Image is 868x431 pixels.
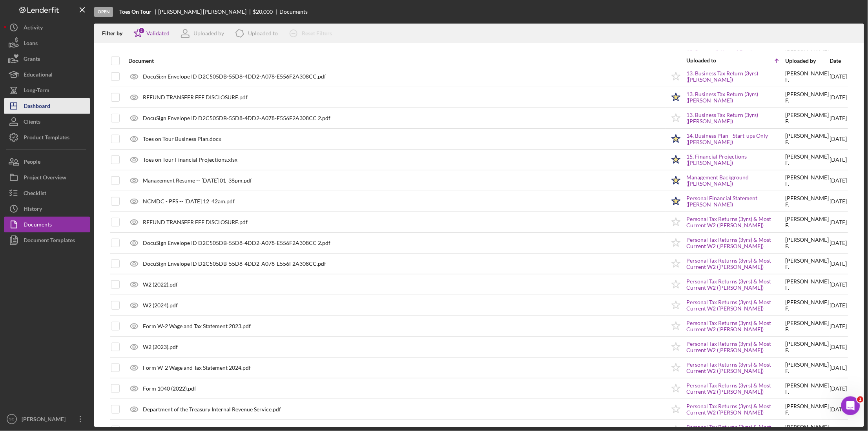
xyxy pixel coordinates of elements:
div: Form W-2 Wage and Tax Statement 2023.pdf [143,323,251,329]
div: [DATE] [830,192,847,211]
div: [PERSON_NAME] F . [786,278,829,291]
div: Document [128,58,666,64]
a: Personal Financial Statement ([PERSON_NAME]) [687,195,785,208]
div: [DATE] [830,88,847,107]
div: [PERSON_NAME] F . [786,91,829,104]
button: SC[PERSON_NAME] [4,411,90,427]
div: Product Templates [24,130,69,147]
a: Loans [4,35,90,51]
div: Checklist [24,185,46,203]
a: Personal Tax Returns (3yrs) & Most Current W2 ([PERSON_NAME]) [687,382,785,395]
div: [PERSON_NAME] F . [786,70,829,83]
div: [PERSON_NAME] F . [786,320,829,332]
div: Long-Term [24,82,49,100]
div: [DATE] [830,296,847,315]
a: Clients [4,114,90,130]
div: [PERSON_NAME] F . [786,258,829,270]
div: Validated [146,30,170,37]
div: Dashboard [24,98,50,116]
button: Project Overview [4,170,90,185]
a: Documents [4,217,90,232]
div: DocuSign Envelope ID D2C505DB-55D8-4DD2-A078-E556F2A308CC 2.pdf [143,240,330,246]
div: W2 (2022).pdf [143,281,178,288]
div: [PERSON_NAME] F . [786,174,829,187]
div: Management Resume -- [DATE] 01_38pm.pdf [143,177,252,184]
div: [DATE] [830,171,847,190]
a: 13. Business Tax Return (3yrs) ([PERSON_NAME]) [687,70,785,83]
div: Clients [24,114,40,131]
a: Personal Tax Returns (3yrs) & Most Current W2 ([PERSON_NAME]) [687,341,785,353]
a: Personal Tax Returns (3yrs) & Most Current W2 ([PERSON_NAME]) [687,362,785,374]
div: REFUND TRANSFER FEE DISCLOSURE.pdf [143,219,248,225]
a: Personal Tax Returns (3yrs) & Most Current W2 ([PERSON_NAME]) [687,403,785,416]
div: [PERSON_NAME] [PERSON_NAME] [158,9,253,15]
b: Toes On Tour [119,9,151,15]
a: 15. Financial Projections ([PERSON_NAME]) [687,153,785,166]
div: Educational [24,67,53,84]
div: Activity [24,20,43,37]
a: Personal Tax Returns (3yrs) & Most Current W2 ([PERSON_NAME]) [687,278,785,291]
div: Uploaded to [248,30,278,37]
div: Form W-2 Wage and Tax Statement 2024.pdf [143,365,251,371]
div: [PERSON_NAME] F . [786,362,829,374]
div: W2 (2024).pdf [143,302,178,309]
div: DocuSign Envelope ID D2C505DB-55D8-4DD2-A078-E556F2A308CC 2.pdf [143,115,330,121]
button: Product Templates [4,130,90,145]
div: Form 1040 (2022).pdf [143,385,196,392]
button: Document Templates [4,232,90,248]
span: 1 [857,396,864,403]
div: [PERSON_NAME] F . [786,153,829,166]
button: Reset Filters [284,26,340,41]
div: [DATE] [830,379,847,398]
button: People [4,154,90,170]
div: [DATE] [830,337,847,357]
div: [PERSON_NAME] F . [786,133,829,145]
a: 13. Business Tax Return (3yrs) ([PERSON_NAME]) [687,112,785,124]
button: Dashboard [4,98,90,114]
a: History [4,201,90,217]
div: Loans [24,35,38,53]
div: W2 (2023).pdf [143,344,178,350]
div: [PERSON_NAME] F . [786,195,829,208]
div: [DATE] [830,67,847,86]
div: [DATE] [830,358,847,378]
div: Document Templates [24,232,75,250]
div: [DATE] [830,150,847,170]
div: [PERSON_NAME] F . [786,382,829,395]
iframe: Intercom live chat [841,396,860,415]
div: [PERSON_NAME] F . [786,237,829,249]
div: Open [94,7,113,17]
div: [DATE] [830,254,847,274]
a: Activity [4,20,90,35]
div: Documents [24,217,52,234]
div: [PERSON_NAME] [20,411,71,429]
button: Long-Term [4,82,90,98]
a: Checklist [4,185,90,201]
span: $20,000 [253,8,273,15]
a: 13. Business Tax Return (3yrs) ([PERSON_NAME]) [687,91,785,104]
div: NCMDC - PFS -- [DATE] 12_42am.pdf [143,198,235,205]
a: Personal Tax Returns (3yrs) & Most Current W2 ([PERSON_NAME]) [687,299,785,312]
text: SC [9,417,14,422]
a: Personal Tax Returns (3yrs) & Most Current W2 ([PERSON_NAME]) [687,216,785,228]
div: REFUND TRANSFER FEE DISCLOSURE.pdf [143,94,248,100]
div: [PERSON_NAME] F . [786,112,829,124]
div: Filter by [102,30,128,37]
div: [DATE] [830,400,847,419]
a: 14. Business Plan - Start-ups Only ([PERSON_NAME]) [687,133,785,145]
div: [PERSON_NAME] F . [786,341,829,353]
div: Toes on Tour Business Plan.docx [143,136,221,142]
div: [DATE] [830,108,847,128]
a: Personal Tax Returns (3yrs) & Most Current W2 ([PERSON_NAME]) [687,258,785,270]
button: Educational [4,67,90,82]
div: Department of the Treasury Internal Revenue Service.pdf [143,406,281,413]
div: DocuSign Envelope ID D2C505DB-55D8-4DD2-A078-E556F2A308CC.pdf [143,261,326,267]
button: Grants [4,51,90,67]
